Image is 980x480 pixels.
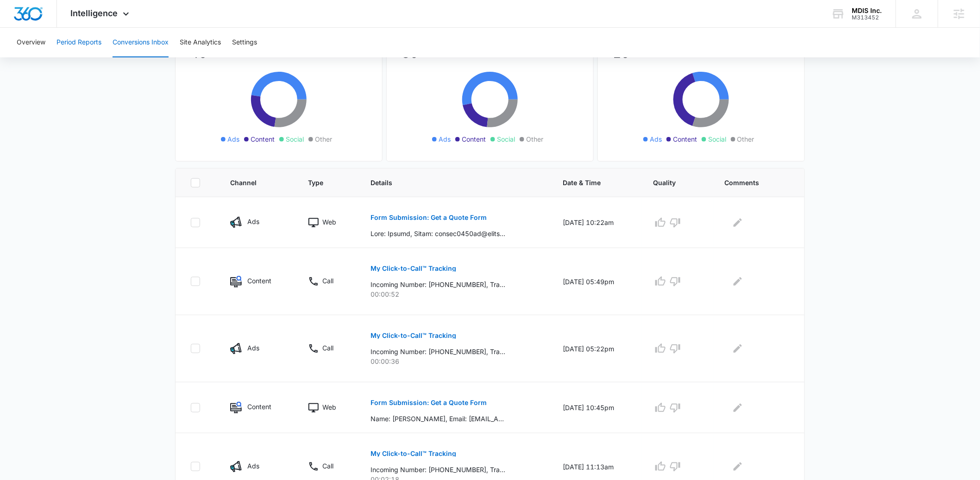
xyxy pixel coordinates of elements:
[730,215,745,230] button: Edit Comments
[371,450,456,457] p: My Click-to-Call™ Tracking
[730,459,745,474] button: Edit Comments
[737,134,754,144] span: Other
[673,134,697,144] span: Content
[371,324,456,347] button: My Click-to-Call™ Tracking
[322,217,336,227] p: Web
[371,289,540,299] p: 00:00:52
[725,178,776,187] span: Comments
[439,134,451,144] span: Ads
[322,276,333,286] p: Call
[552,248,642,315] td: [DATE] 05:49pm
[251,134,275,144] span: Content
[730,400,745,415] button: Edit Comments
[526,134,543,144] span: Other
[371,399,487,406] p: Form Submission: Get a Quote Form
[708,134,726,144] span: Social
[371,347,505,356] p: Incoming Number: [PHONE_NUMBER], Tracking Number: [PHONE_NUMBER], Ring To: [PHONE_NUMBER], Caller...
[371,332,456,339] p: My Click-to-Call™ Tracking
[462,134,486,144] span: Content
[371,214,487,221] p: Form Submission: Get a Quote Form
[286,134,304,144] span: Social
[650,134,662,144] span: Ads
[371,443,456,465] button: My Click-to-Call™ Tracking
[852,14,882,21] div: account id
[371,178,527,187] span: Details
[247,402,271,411] p: Content
[247,217,259,226] p: Ads
[371,392,487,414] button: Form Submission: Get a Quote Form
[730,274,745,289] button: Edit Comments
[371,356,540,366] p: 00:00:36
[371,414,505,424] p: Name: [PERSON_NAME], Email: [EMAIL_ADDRESS][DOMAIN_NAME], Phone: [PHONE_NUMBER], How can we help?...
[552,382,642,433] td: [DATE] 10:45pm
[247,343,259,353] p: Ads
[247,276,271,286] p: Content
[322,402,336,412] p: Web
[371,265,456,272] p: My Click-to-Call™ Tracking
[232,28,257,57] button: Settings
[247,461,259,471] p: Ads
[230,178,272,187] span: Channel
[371,465,505,474] p: Incoming Number: [PHONE_NUMBER], Tracking Number: [PHONE_NUMBER], Ring To: [PHONE_NUMBER], Caller...
[371,280,505,289] p: Incoming Number: [PHONE_NUMBER], Tracking Number: [PHONE_NUMBER], Ring To: [PHONE_NUMBER], Caller...
[180,28,221,57] button: Site Analytics
[17,28,45,57] button: Overview
[322,343,333,353] p: Call
[563,178,618,187] span: Date & Time
[227,134,239,144] span: Ads
[315,134,332,144] span: Other
[57,28,101,57] button: Period Reports
[322,461,333,471] p: Call
[852,7,882,14] div: account name
[653,178,689,187] span: Quality
[371,229,505,238] p: Lore: Ipsumd, Sitam: consec0450ad@elits.doe, Tem inc ut labo?: Etd magn al eni adminimveniamq nos...
[371,206,487,229] button: Form Submission: Get a Quote Form
[371,257,456,280] button: My Click-to-Call™ Tracking
[308,178,335,187] span: Type
[730,341,745,356] button: Edit Comments
[71,8,118,18] span: Intelligence
[497,134,515,144] span: Social
[113,28,169,57] button: Conversions Inbox
[552,315,642,382] td: [DATE] 05:22pm
[552,197,642,248] td: [DATE] 10:22am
